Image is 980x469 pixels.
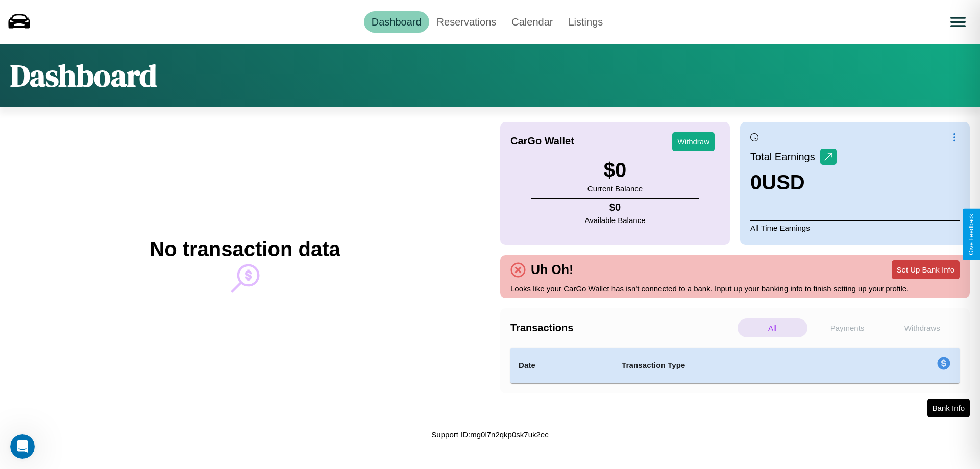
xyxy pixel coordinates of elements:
[429,11,504,33] a: Reservations
[750,171,837,194] h3: 0 USD
[750,220,960,235] p: All Time Earnings
[510,135,574,147] h4: CarGo Wallet
[672,132,715,151] button: Withdraw
[585,213,646,227] p: Available Balance
[510,322,735,334] h4: Transactions
[927,399,970,417] button: Bank Info
[968,214,975,255] div: Give Feedback
[738,318,807,337] p: All
[750,147,820,166] p: Total Earnings
[526,262,578,277] h4: Uh Oh!
[519,359,605,372] h4: Date
[587,182,643,195] p: Current Balance
[10,55,157,96] h1: Dashboard
[585,202,646,213] h4: $ 0
[813,318,883,337] p: Payments
[892,260,960,279] button: Set Up Bank Info
[10,434,35,459] iframe: Intercom live chat
[587,159,643,182] h3: $ 0
[510,348,960,383] table: simple table
[510,282,960,295] p: Looks like your CarGo Wallet has isn't connected to a bank. Input up your banking info to finish ...
[504,11,560,33] a: Calendar
[887,318,957,337] p: Withdraws
[560,11,610,33] a: Listings
[944,8,972,36] button: Open menu
[431,428,548,441] p: Support ID: mg0l7n2qkp0sk7uk2ec
[364,11,429,33] a: Dashboard
[622,359,853,372] h4: Transaction Type
[150,238,340,261] h2: No transaction data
